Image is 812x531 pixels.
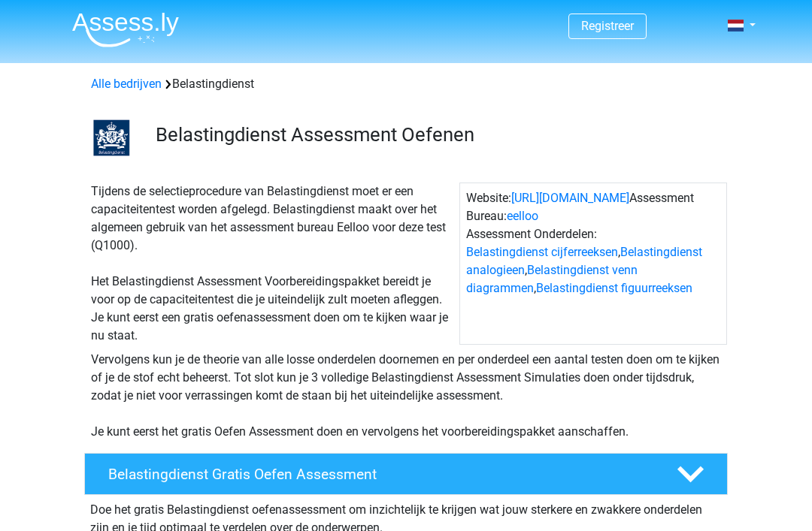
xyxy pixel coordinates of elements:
[466,263,638,295] a: Belastingdienst venn diagrammen
[85,351,727,441] div: Vervolgens kun je de theorie van alle losse onderdelen doornemen en per onderdeel een aantal test...
[507,209,538,223] a: eelloo
[466,245,618,259] a: Belastingdienst cijferreeksen
[91,77,162,91] a: Alle bedrijven
[85,183,459,345] div: Tijdens de selectieprocedure van Belastingdienst moet er een capaciteitentest worden afgelegd. Be...
[78,453,734,495] a: Belastingdienst Gratis Oefen Assessment
[511,191,629,205] a: [URL][DOMAIN_NAME]
[581,19,634,33] a: Registreer
[72,12,179,47] img: Assessly
[85,75,727,93] div: Belastingdienst
[108,466,653,483] h4: Belastingdienst Gratis Oefen Assessment
[459,183,727,345] div: Website: Assessment Bureau: Assessment Onderdelen: , , ,
[536,281,692,295] a: Belastingdienst figuurreeksen
[156,123,716,146] h3: Belastingdienst Assessment Oefenen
